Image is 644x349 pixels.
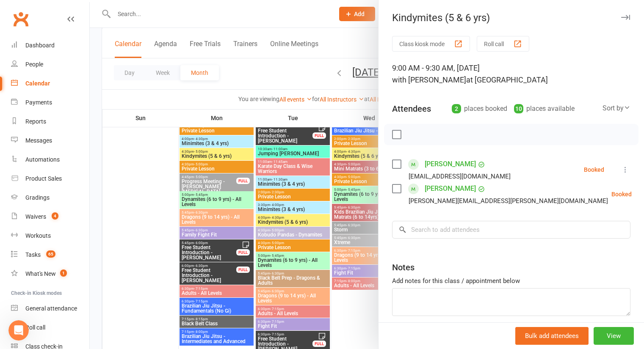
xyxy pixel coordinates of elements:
[425,182,476,195] a: [PERSON_NAME]
[392,261,415,273] div: Notes
[379,12,644,24] div: Kindymites (5 & 6 yrs)
[25,175,62,182] div: Product Sales
[25,118,46,125] div: Reports
[11,299,89,318] a: General attendance kiosk mode
[11,150,89,169] a: Automations
[25,194,50,201] div: Gradings
[409,171,511,182] div: [EMAIL_ADDRESS][DOMAIN_NAME]
[392,62,630,86] div: 9:00 AM - 9:30 AM, [DATE]
[60,269,67,277] span: 1
[466,75,548,84] span: at [GEOGRAPHIC_DATA]
[514,104,523,113] div: 10
[594,327,634,345] button: View
[392,103,431,115] div: Attendees
[46,250,55,258] span: 65
[11,226,89,245] a: Workouts
[603,103,630,114] div: Sort by
[392,75,466,84] span: with [PERSON_NAME]
[11,188,89,207] a: Gradings
[25,232,51,239] div: Workouts
[11,131,89,150] a: Messages
[392,276,630,286] div: Add notes for this class / appointment below
[11,55,89,74] a: People
[425,157,476,171] a: [PERSON_NAME]
[452,104,461,113] div: 2
[10,8,31,30] a: Clubworx
[11,318,89,337] a: Roll call
[25,270,56,277] div: What's New
[25,137,52,144] div: Messages
[452,103,507,115] div: places booked
[11,264,89,283] a: What's New1
[584,167,604,173] div: Booked
[11,93,89,112] a: Payments
[392,221,630,239] input: Search to add attendees
[611,191,632,197] div: Booked
[25,305,77,312] div: General attendance
[514,103,575,115] div: places available
[52,212,58,220] span: 4
[25,42,55,49] div: Dashboard
[477,36,529,52] button: Roll call
[11,112,89,131] a: Reports
[25,251,41,258] div: Tasks
[25,61,43,68] div: People
[409,195,608,206] div: [PERSON_NAME][EMAIL_ADDRESS][PERSON_NAME][DOMAIN_NAME]
[392,36,470,52] button: Class kiosk mode
[11,36,89,55] a: Dashboard
[25,156,60,163] div: Automations
[25,324,45,331] div: Roll call
[11,245,89,264] a: Tasks 65
[25,80,50,87] div: Calendar
[25,213,46,220] div: Waivers
[8,320,29,341] iframe: Intercom live chat
[11,74,89,93] a: Calendar
[515,327,589,345] button: Bulk add attendees
[25,99,52,106] div: Payments
[11,207,89,226] a: Waivers 4
[11,169,89,188] a: Product Sales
